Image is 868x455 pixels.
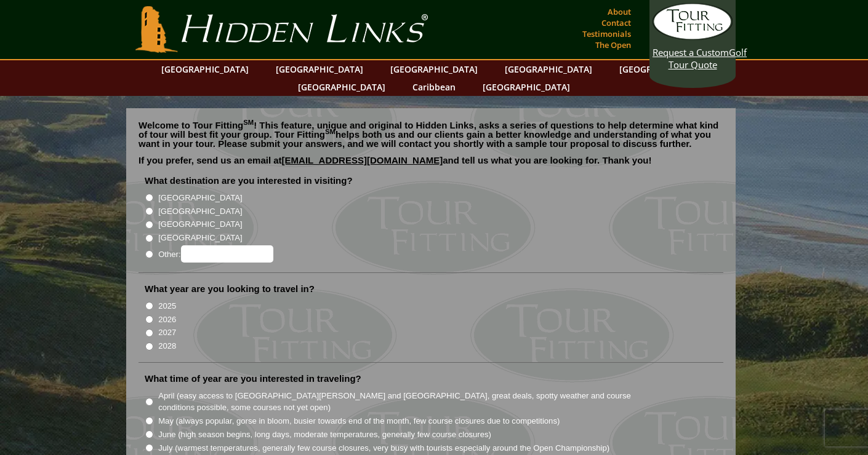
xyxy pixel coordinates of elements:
label: 2028 [158,340,176,352]
label: [GEOGRAPHIC_DATA] [158,232,242,244]
span: Request a Custom [653,46,729,58]
label: What time of year are you interested in traveling? [145,373,361,385]
sup: SM [325,128,336,135]
a: The Open [592,36,634,53]
a: [GEOGRAPHIC_DATA] [613,60,713,78]
label: July (warmest temperatures, generally few course closures, very busy with tourists especially aro... [158,442,609,454]
sup: SM [243,119,254,126]
p: If you prefer, send us an email at and tell us what you are looking for. Thank you! [139,156,723,174]
a: [EMAIL_ADDRESS][DOMAIN_NAME] [282,155,443,165]
a: [GEOGRAPHIC_DATA] [499,60,598,78]
label: June (high season begins, long days, moderate temperatures, generally few course closures) [158,429,491,441]
input: Other: [181,245,273,263]
label: What destination are you interested in visiting? [145,175,353,187]
a: Testimonials [579,25,634,42]
a: [GEOGRAPHIC_DATA] [476,78,576,96]
label: May (always popular, gorse in bloom, busier towards end of the month, few course closures due to ... [158,415,560,427]
a: [GEOGRAPHIC_DATA] [270,60,369,78]
label: April (easy access to [GEOGRAPHIC_DATA][PERSON_NAME] and [GEOGRAPHIC_DATA], great deals, spotty w... [158,390,653,414]
label: 2026 [158,314,176,326]
label: Other: [158,245,273,263]
label: [GEOGRAPHIC_DATA] [158,192,242,204]
label: 2027 [158,326,176,339]
a: About [605,3,634,20]
a: [GEOGRAPHIC_DATA] [384,60,484,78]
a: Request a CustomGolf Tour Quote [653,3,733,71]
label: [GEOGRAPHIC_DATA] [158,205,242,218]
a: Caribbean [406,78,462,96]
label: [GEOGRAPHIC_DATA] [158,218,242,231]
a: [GEOGRAPHIC_DATA] [292,78,392,96]
a: Contact [598,14,634,31]
label: 2025 [158,300,176,312]
label: What year are you looking to travel in? [145,283,315,295]
p: Welcome to Tour Fitting ! This feature, unique and original to Hidden Links, asks a series of que... [139,121,723,148]
a: [GEOGRAPHIC_DATA] [155,60,255,78]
